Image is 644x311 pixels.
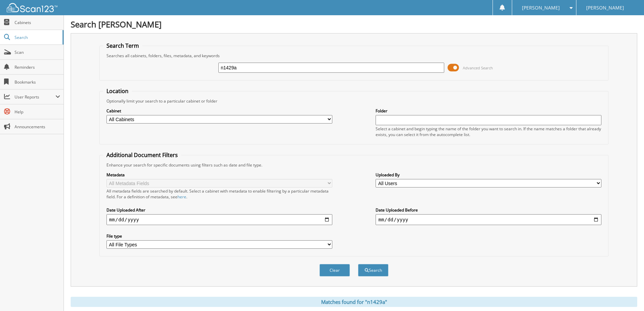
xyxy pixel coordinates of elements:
[15,35,59,40] span: Search
[463,65,493,70] span: Advanced Search
[71,297,637,307] div: Matches found for "n1429a"
[103,53,605,59] div: Searches all cabinets, folders, files, metadata, and keywords
[376,172,601,178] label: Uploaded By
[106,233,332,239] label: File type
[15,79,60,85] span: Bookmarks
[7,3,57,12] img: scan123-logo-white.svg
[15,20,60,25] span: Cabinets
[103,162,605,168] div: Enhance your search for specific documents using filters such as date and file type.
[103,87,132,95] legend: Location
[15,64,60,70] span: Reminders
[376,126,601,137] div: Select a cabinet and begin typing the name of the folder you want to search in. If the name match...
[376,207,601,213] label: Date Uploaded Before
[358,264,388,276] button: Search
[71,19,637,30] h1: Search [PERSON_NAME]
[15,109,60,115] span: Help
[610,279,644,311] iframe: Chat Widget
[522,6,560,10] span: [PERSON_NAME]
[106,172,332,178] label: Metadata
[106,214,332,225] input: start
[103,42,142,49] legend: Search Term
[177,194,186,200] a: here
[376,108,601,114] label: Folder
[15,124,60,130] span: Announcements
[106,207,332,213] label: Date Uploaded After
[106,188,332,200] div: All metadata fields are searched by default. Select a cabinet with metadata to enable filtering b...
[376,214,601,225] input: end
[586,6,624,10] span: [PERSON_NAME]
[15,94,55,100] span: User Reports
[106,108,332,114] label: Cabinet
[319,264,350,276] button: Clear
[103,98,605,104] div: Optionally limit your search to a particular cabinet or folder
[15,49,60,55] span: Scan
[103,151,181,159] legend: Additional Document Filters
